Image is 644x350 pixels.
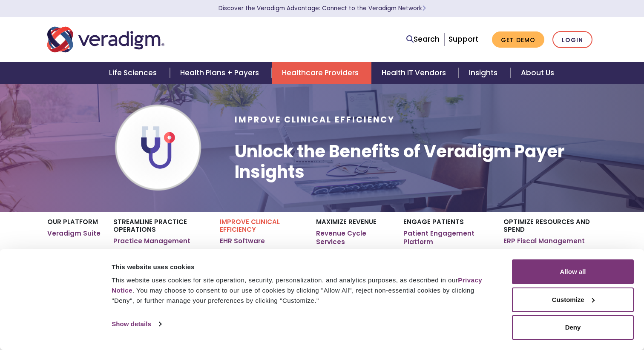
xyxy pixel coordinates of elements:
a: Revenue Cycle Services [316,229,391,246]
a: Veradigm Suite [47,229,101,238]
img: Veradigm logo [47,26,164,54]
a: EHR Software [220,237,265,245]
button: Deny [512,315,634,340]
a: Show details [112,318,161,330]
a: Health Plans + Payers [170,62,272,84]
a: Search [406,34,440,45]
h1: Unlock the Benefits of Veradigm Payer Insights [235,141,597,182]
a: Practice Management [113,237,190,245]
a: About Us [511,62,564,84]
a: Patient Engagement Platform [403,229,491,246]
button: Customize [512,287,634,312]
div: This website uses cookies for site operation, security, personalization, and analytics purposes, ... [112,275,493,306]
a: Healthcare Providers [272,62,371,84]
a: Discover the Veradigm Advantage: Connect to the Veradigm NetworkLearn More [218,4,426,12]
a: AI Patient Scheduling [113,249,187,257]
span: Improve Clinical Efficiency [235,114,395,125]
a: Support [448,34,478,44]
button: Allow all [512,259,634,284]
span: Learn More [422,4,426,12]
a: Health IT Vendors [371,62,459,84]
a: Life Sciences [99,62,170,84]
a: Login [552,31,592,48]
a: Insights [459,62,510,84]
a: ePrescribe [220,249,256,257]
div: This website uses cookies [112,262,493,272]
a: ERP Point of Use [503,249,557,257]
a: ERP Fiscal Management [503,237,585,245]
a: Get Demo [492,31,544,48]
